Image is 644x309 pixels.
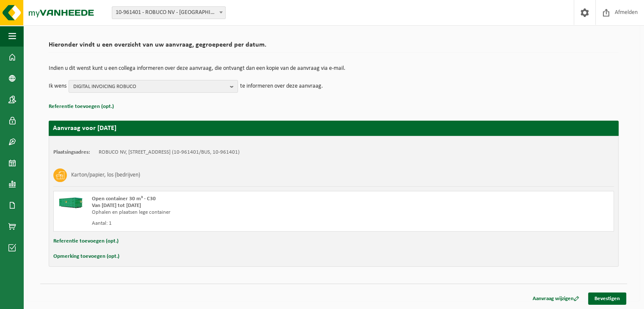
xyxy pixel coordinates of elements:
p: te informeren over deze aanvraag. [240,80,323,93]
span: 10-961401 - ROBUCO NV - BUGGENHOUT [112,6,226,19]
p: Ik wens [49,80,66,93]
h3: Karton/papier, los (bedrijven) [71,168,140,182]
h2: Hieronder vindt u een overzicht van uw aanvraag, gegroepeerd per datum. [49,41,619,53]
a: Aanvraag wijzigen [526,292,586,305]
span: DIGITAL INVOICING ROBUCO [73,80,227,93]
span: 10-961401 - ROBUCO NV - BUGGENHOUT [112,7,225,19]
div: Aantal: 1 [92,220,368,227]
span: Open container 30 m³ - C30 [92,196,156,201]
button: Referentie toevoegen (opt.) [53,236,119,247]
strong: Aanvraag voor [DATE] [53,125,116,132]
td: ROBUCO NV, [STREET_ADDRESS] (10-961401/BUS, 10-961401) [99,149,240,156]
button: DIGITAL INVOICING ROBUCO [69,80,238,93]
button: Opmerking toevoegen (opt.) [53,251,119,262]
img: HK-XC-30-GN-00.png [58,196,83,208]
strong: Van [DATE] tot [DATE] [92,203,141,208]
a: Bevestigen [588,292,626,305]
button: Referentie toevoegen (opt.) [49,101,114,112]
p: Indien u dit wenst kunt u een collega informeren over deze aanvraag, die ontvangt dan een kopie v... [49,66,619,72]
div: Ophalen en plaatsen lege container [92,209,368,216]
strong: Plaatsingsadres: [53,149,90,155]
